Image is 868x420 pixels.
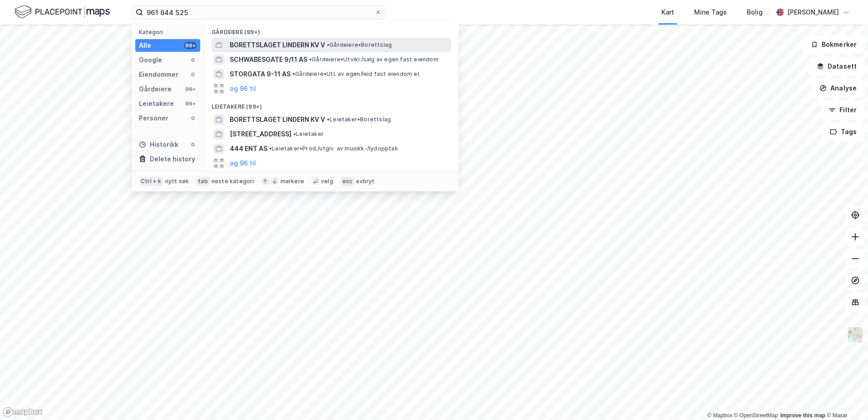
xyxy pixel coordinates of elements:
a: Mapbox homepage [3,407,43,417]
span: Leietaker [293,130,324,138]
img: Z [847,326,864,344]
div: Gårdeiere [139,84,172,95]
div: 0 [189,141,197,148]
div: Eiendommer [139,69,178,80]
span: • [292,70,295,77]
div: [PERSON_NAME] [787,7,839,18]
span: STORGATA 9-11 AS [230,69,291,80]
img: logo.f888ab2527a4732fd821a326f86c7f29.svg [15,4,110,20]
span: [STREET_ADDRESS] [230,129,291,140]
button: Datasett [809,57,864,75]
iframe: Chat Widget [823,376,868,420]
div: Gårdeiere (99+) [204,21,459,38]
div: 99+ [184,100,197,107]
div: 99+ [184,42,197,49]
span: Gårdeiere • Borettslag [327,41,392,49]
div: Kontrollprogram for chat [823,376,868,420]
div: Kategori [139,29,200,35]
button: Analyse [812,79,864,97]
div: Historikk [139,139,178,150]
a: Improve this map [780,412,825,419]
div: neste kategori [212,178,254,185]
span: • [293,130,296,137]
button: og 96 til [230,158,256,169]
div: markere [281,178,304,185]
div: Leietakere [139,98,174,109]
span: • [269,145,272,152]
div: avbryt [356,178,375,185]
div: Delete history [150,154,195,165]
span: • [327,41,330,48]
div: Google [139,55,162,65]
button: Bokmerker [803,35,864,54]
div: velg [321,178,333,185]
div: Bolig [747,7,763,18]
div: 0 [189,56,197,64]
input: Søk på adresse, matrikkel, gårdeiere, leietakere eller personer [143,5,375,19]
span: Gårdeiere • Utvikl./salg av egen fast eiendom [309,56,439,63]
div: Ctrl + k [139,177,163,186]
div: 0 [189,115,197,122]
span: Leietaker • Prod./utgiv. av musikk-/lydopptak [269,145,398,152]
span: Gårdeiere • Utl. av egen/leid fast eiendom el. [292,70,420,78]
span: 444 ENT AS [230,143,267,154]
a: OpenStreetMap [734,412,778,419]
span: BORETTSLAGET LINDERN KV V [230,40,325,50]
div: Mine Tags [694,7,727,18]
span: • [309,56,312,63]
div: nytt søk [165,178,189,185]
span: Leietaker • Borettslag [327,116,391,123]
span: SCHWABESGATE 9/11 AS [230,54,307,65]
div: Alle [139,40,151,51]
div: esc [340,177,355,186]
a: Mapbox [707,412,732,419]
div: 99+ [184,85,197,93]
button: Filter [821,101,864,119]
button: Tags [822,123,864,141]
span: • [327,116,330,123]
button: og 96 til [230,83,256,94]
div: 0 [189,71,197,78]
div: tab [196,177,210,186]
div: Personer [139,113,168,124]
span: BORETTSLAGET LINDERN KV V [230,114,325,125]
div: Kart [661,7,674,18]
div: Leietakere (99+) [204,96,459,112]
